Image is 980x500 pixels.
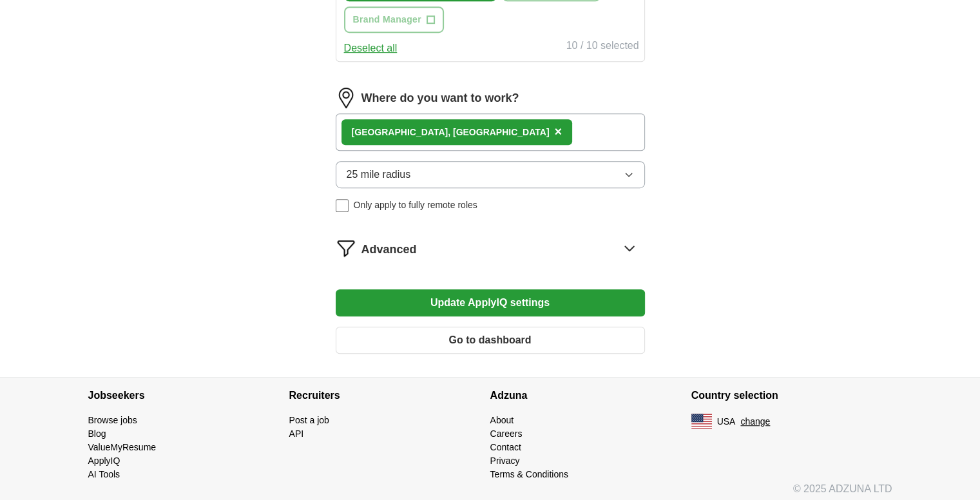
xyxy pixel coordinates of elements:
span: USA [717,415,736,428]
a: ValueMyResume [88,442,157,452]
div: 10 / 10 selected [566,38,639,56]
input: Only apply to fully remote roles [336,199,349,212]
span: Advanced [361,241,417,258]
label: Where do you want to work? [361,90,519,107]
h4: Country selection [691,378,892,414]
a: Post a job [289,415,329,425]
a: ApplyIQ [88,456,120,466]
button: Brand Manager [344,6,444,33]
img: US flag [691,414,712,429]
button: Update ApplyIQ settings [336,289,645,316]
span: Only apply to fully remote roles [354,198,477,212]
img: location.png [336,88,356,108]
a: API [289,428,304,439]
span: × [554,124,562,139]
a: Privacy [490,456,520,466]
a: Contact [490,442,521,452]
button: Deselect all [344,41,398,56]
button: × [554,122,562,142]
div: [GEOGRAPHIC_DATA], [GEOGRAPHIC_DATA] [352,126,550,139]
button: 25 mile radius [336,161,645,188]
a: AI Tools [88,469,120,479]
span: Brand Manager [353,13,421,26]
button: Go to dashboard [336,327,645,354]
button: change [740,415,770,428]
a: Careers [490,428,523,439]
a: Terms & Conditions [490,469,568,479]
a: About [490,415,514,425]
span: 25 mile radius [347,167,411,182]
img: filter [336,238,356,258]
a: Browse jobs [88,415,137,425]
a: Blog [88,428,106,439]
